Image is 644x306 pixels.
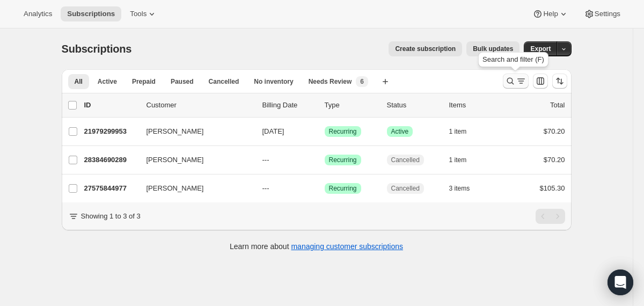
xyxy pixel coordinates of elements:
[84,181,565,196] div: 27575844977[PERSON_NAME]---SuccessRecurringCancelled3 items$105.30
[577,6,627,21] button: Settings
[391,184,420,193] span: Cancelled
[595,10,620,18] span: Settings
[449,100,503,111] div: Items
[262,156,269,164] span: ---
[391,127,409,136] span: Active
[140,180,247,197] button: [PERSON_NAME]
[329,127,357,136] span: Recurring
[262,127,284,135] span: [DATE]
[544,156,565,164] span: $70.20
[84,100,138,111] p: ID
[171,77,194,86] span: Paused
[449,181,482,196] button: 3 items
[147,155,204,165] span: [PERSON_NAME]
[62,43,132,55] span: Subscriptions
[550,100,565,111] p: Total
[329,156,357,164] span: Recurring
[84,124,565,139] div: 21979299953[PERSON_NAME][DATE]SuccessRecurringSuccessActive1 item$70.20
[526,6,575,21] button: Help
[530,45,551,53] span: Export
[503,74,529,89] button: Search and filter results
[81,211,141,222] p: Showing 1 to 3 of 3
[543,10,558,18] span: Help
[449,156,467,164] span: 1 item
[449,184,470,193] span: 3 items
[130,10,147,18] span: Tools
[209,77,239,86] span: Cancelled
[449,124,479,139] button: 1 item
[98,77,117,86] span: Active
[140,123,247,140] button: [PERSON_NAME]
[147,100,254,111] p: Customer
[61,6,121,21] button: Subscriptions
[544,127,565,135] span: $70.20
[84,126,138,137] p: 21979299953
[147,126,204,137] span: [PERSON_NAME]
[254,77,293,86] span: No inventory
[230,241,403,252] p: Learn more about
[84,183,138,194] p: 27575844977
[67,10,115,18] span: Subscriptions
[262,184,269,192] span: ---
[391,156,420,164] span: Cancelled
[24,10,52,18] span: Analytics
[123,6,164,21] button: Tools
[389,41,462,56] button: Create subscription
[449,152,479,167] button: 1 item
[533,74,548,89] button: Customize table column order and visibility
[377,74,394,89] button: Create new view
[309,77,352,86] span: Needs Review
[540,184,565,192] span: $105.30
[329,184,357,193] span: Recurring
[395,45,456,53] span: Create subscription
[84,155,138,165] p: 28384690289
[140,151,247,169] button: [PERSON_NAME]
[147,183,204,194] span: [PERSON_NAME]
[552,74,567,89] button: Sort the results
[536,209,565,224] nav: Pagination
[75,77,83,86] span: All
[387,100,441,111] p: Status
[17,6,58,21] button: Analytics
[608,269,633,295] div: Open Intercom Messenger
[291,242,403,251] a: managing customer subscriptions
[132,77,156,86] span: Prepaid
[262,100,316,111] p: Billing Date
[325,100,378,111] div: Type
[473,45,513,53] span: Bulk updates
[449,127,467,136] span: 1 item
[466,41,519,56] button: Bulk updates
[84,100,565,111] div: IDCustomerBilling DateTypeStatusItemsTotal
[84,152,565,167] div: 28384690289[PERSON_NAME]---SuccessRecurringCancelled1 item$70.20
[360,77,364,86] span: 6
[524,41,557,56] button: Export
